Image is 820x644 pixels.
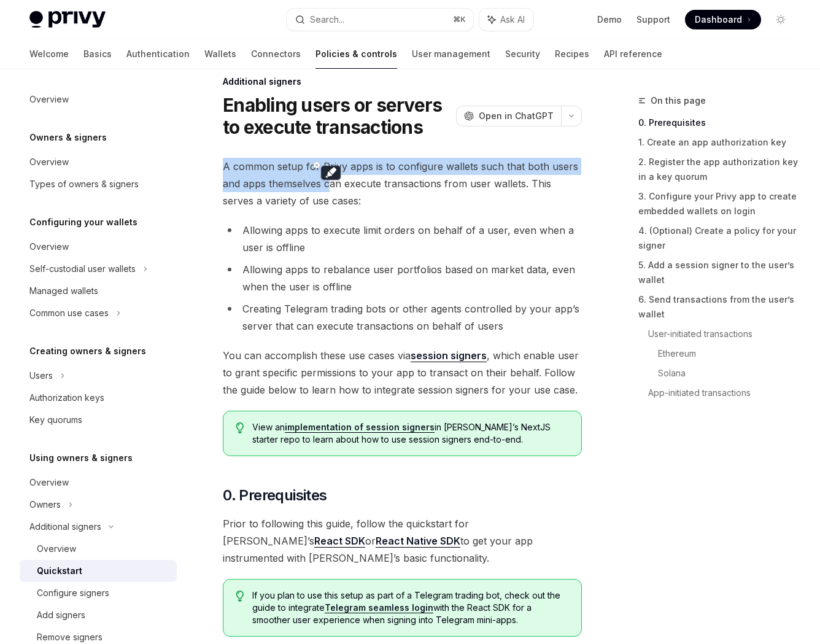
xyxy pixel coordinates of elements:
[37,564,82,578] div: Quickstart
[29,344,146,359] h5: Creating owners & signers
[252,589,569,626] span: If you plan to use this setup as part of a Telegram trading bot, check out the guide to integrate...
[223,222,582,256] li: Allowing apps to execute limit orders on behalf of a user, even when a user is offline
[20,560,177,582] a: Quickstart
[223,158,582,209] span: A common setup for Privy apps is to configure wallets such that both users and apps themselves ca...
[29,497,61,512] div: Owners
[685,10,761,29] a: Dashboard
[20,471,177,494] a: Overview
[479,9,533,31] button: Ask AI
[555,39,589,69] a: Recipes
[20,88,177,111] a: Overview
[638,255,800,290] a: 5. Add a session signer to the user’s wallet
[236,422,244,433] svg: Tip
[223,94,451,138] h1: Enabling users or servers to execute transactions
[29,475,69,490] div: Overview
[29,177,139,192] div: Types of owners & signers
[20,280,177,302] a: Managed wallets
[29,130,107,145] h5: Owners & signers
[29,92,69,107] div: Overview
[223,300,582,335] li: Creating Telegram trading bots or other agents controlled by your app’s server that can execute t...
[251,39,301,69] a: Connectors
[412,39,490,69] a: User management
[236,591,244,602] svg: Tip
[20,409,177,431] a: Key quorums
[29,262,136,276] div: Self-custodial user wallets
[20,173,177,195] a: Types of owners & signers
[648,383,800,403] a: App-initiated transactions
[638,187,800,221] a: 3. Configure your Privy app to create embedded wallets on login
[223,261,582,295] li: Allowing apps to rebalance user portfolios based on market data, even when the user is offline
[411,349,487,362] a: session signers
[29,413,82,427] div: Key quorums
[638,152,800,187] a: 2. Register the app authorization key in a key quorum
[695,14,742,26] span: Dashboard
[252,421,569,446] span: View an in [PERSON_NAME]’s NextJS starter repo to learn about how to use session signers end-to-end.
[29,306,109,320] div: Common use cases
[37,541,76,556] div: Overview
[20,538,177,560] a: Overview
[29,155,69,169] div: Overview
[771,10,791,29] button: Toggle dark mode
[29,451,133,465] h5: Using owners & signers
[204,39,236,69] a: Wallets
[638,133,800,152] a: 1. Create an app authorization key
[376,535,460,548] a: React Native SDK
[223,486,327,505] span: 0. Prerequisites
[20,604,177,626] a: Add signers
[658,363,800,383] a: Solana
[29,239,69,254] div: Overview
[29,11,106,28] img: light logo
[285,422,435,433] a: implementation of session signers
[453,15,466,25] span: ⌘ K
[20,387,177,409] a: Authorization keys
[597,14,622,26] a: Demo
[29,390,104,405] div: Authorization keys
[287,9,474,31] button: Search...⌘K
[37,586,109,600] div: Configure signers
[638,113,800,133] a: 0. Prerequisites
[83,39,112,69] a: Basics
[325,602,433,613] a: Telegram seamless login
[658,344,800,363] a: Ethereum
[37,608,85,623] div: Add signers
[20,151,177,173] a: Overview
[223,76,582,88] div: Additional signers
[126,39,190,69] a: Authentication
[29,284,98,298] div: Managed wallets
[651,93,706,108] span: On this page
[456,106,561,126] button: Open in ChatGPT
[479,110,554,122] span: Open in ChatGPT
[638,290,800,324] a: 6. Send transactions from the user’s wallet
[223,515,582,567] span: Prior to following this guide, follow the quickstart for [PERSON_NAME]’s or to get your app instr...
[500,14,525,26] span: Ask AI
[29,368,53,383] div: Users
[310,12,344,27] div: Search...
[29,519,101,534] div: Additional signers
[20,236,177,258] a: Overview
[648,324,800,344] a: User-initiated transactions
[638,221,800,255] a: 4. (Optional) Create a policy for your signer
[223,347,582,398] span: You can accomplish these use cases via , which enable user to grant specific permissions to your ...
[20,582,177,604] a: Configure signers
[314,535,365,548] a: React SDK
[505,39,540,69] a: Security
[636,14,670,26] a: Support
[29,215,137,230] h5: Configuring your wallets
[29,39,69,69] a: Welcome
[604,39,662,69] a: API reference
[315,39,397,69] a: Policies & controls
